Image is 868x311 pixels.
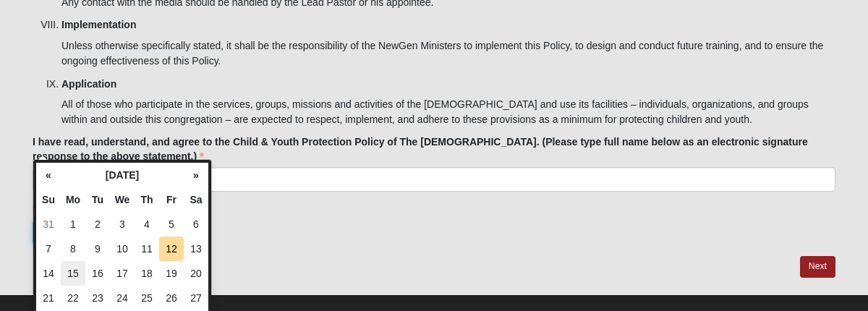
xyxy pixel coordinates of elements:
td: 13 [184,237,208,261]
th: Sa [184,187,208,212]
th: We [110,187,135,212]
td: 1 [61,212,85,237]
th: Tu [85,187,110,212]
td: 11 [135,237,159,261]
h5: Application [61,78,835,90]
td: 21 [36,286,61,310]
td: 14 [36,261,61,286]
td: 26 [159,286,184,310]
td: 18 [135,261,159,286]
td: 16 [85,261,110,286]
td: 12 [159,237,184,261]
td: 9 [85,237,110,261]
td: 19 [159,261,184,286]
td: 25 [135,286,159,310]
th: Fr [159,187,184,212]
th: Mo [61,187,85,212]
td: 6 [184,212,208,237]
td: 10 [110,237,135,261]
td: 17 [110,261,135,286]
td: 8 [61,237,85,261]
h5: Implementation [61,19,835,31]
td: 22 [61,286,85,310]
th: » [184,163,208,187]
td: 15 [61,261,85,286]
td: 24 [110,286,135,310]
td: 31 [36,212,61,237]
td: 4 [135,212,159,237]
td: 2 [85,212,110,237]
th: Su [36,187,61,212]
td: 23 [85,286,110,310]
td: 20 [184,261,208,286]
th: « [36,163,61,187]
a: Next [800,256,835,277]
td: 3 [110,212,135,237]
label: I have read, understand, and agree to the Child & Youth Protection Policy of The [DEMOGRAPHIC_DAT... [33,135,835,163]
td: 5 [159,212,184,237]
td: 7 [36,237,61,261]
p: All of those who participate in the services, groups, missions and activities of the [DEMOGRAPHIC... [61,97,835,127]
th: Th [135,187,159,212]
p: Unless otherwise specifically stated, it shall be the responsibility of the NewGen Ministers to i... [61,38,835,69]
td: 27 [184,286,208,310]
th: [DATE] [61,163,184,187]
